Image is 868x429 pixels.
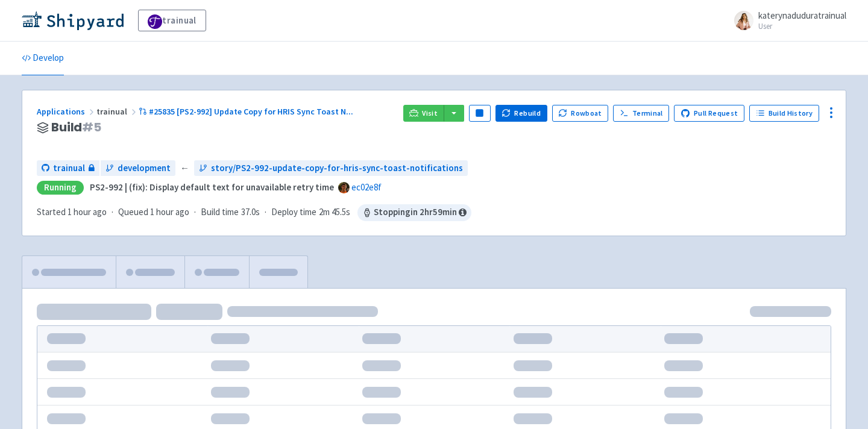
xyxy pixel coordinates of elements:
a: Pull Request [674,105,744,122]
img: Shipyard logo [22,11,124,30]
a: trainual [138,10,206,31]
a: trainual [37,160,99,177]
small: User [758,22,846,30]
a: Applications [37,106,96,117]
a: story/PS2-992-update-copy-for-hris-sync-toast-notifications [194,160,468,177]
span: Started [37,206,107,218]
time: 1 hour ago [150,206,189,218]
span: #25835 [PS2-992] Update Copy for HRIS Sync Toast N ... [149,106,353,117]
button: Rebuild [495,105,547,122]
span: development [118,161,171,175]
span: Deploy time [271,205,316,219]
button: Pause [469,105,491,122]
a: Build History [749,105,819,122]
a: Develop [22,42,64,75]
button: Rowboat [552,105,609,122]
a: #25835 [PS2-992] Update Copy for HRIS Sync Toast N... [139,106,355,117]
time: 1 hour ago [68,206,107,218]
span: Visit [422,108,438,118]
span: # 5 [82,119,101,136]
a: development [101,160,175,177]
span: ← [180,161,189,175]
a: Terminal [613,105,669,122]
div: Running [37,181,84,195]
strong: PS2-992 | (fix): Display default text for unavailable retry time [90,181,334,193]
span: trainual [53,161,85,175]
span: Queued [118,206,189,218]
div: · · · [37,204,471,221]
a: ec02e8f [351,181,382,193]
span: 2m 45.5s [319,205,350,219]
span: Build [51,121,101,134]
span: katerynaduduratrainual [758,10,846,21]
span: 37.0s [241,205,260,219]
a: katerynaduduratrainual User [727,11,846,30]
span: trainual [96,106,139,117]
span: story/PS2-992-update-copy-for-hris-sync-toast-notifications [211,161,463,175]
a: Visit [403,105,444,122]
span: Stopping in 2 hr 59 min [357,204,471,221]
span: Build time [201,205,239,219]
